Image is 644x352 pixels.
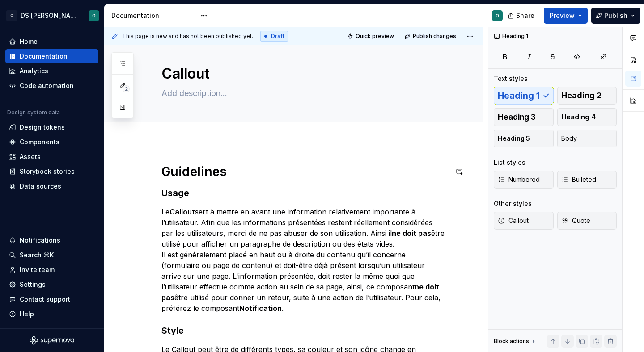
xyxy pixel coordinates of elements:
div: Block actions [494,338,529,345]
span: Heading 5 [498,134,530,143]
button: Share [503,8,540,24]
span: Preview [550,11,575,20]
button: Preview [544,8,588,24]
div: Help [20,310,34,318]
div: Documentation [20,52,68,61]
span: Callout [498,216,529,225]
span: Share [516,11,534,20]
div: Home [20,37,38,46]
strong: ne doit pas [392,229,431,238]
button: Heading 2 [557,87,617,105]
button: Bulleted [557,171,617,189]
div: Code automation [20,81,74,90]
span: Heading 2 [561,91,602,100]
div: Data sources [20,182,61,191]
a: Data sources [5,179,98,193]
div: Other styles [494,199,532,208]
div: C [6,10,17,21]
div: Design tokens [20,123,65,132]
span: Publish changes [413,33,456,40]
div: Contact support [20,295,70,304]
button: Body [557,130,617,147]
a: Components [5,135,98,149]
div: Analytics [20,67,48,75]
div: Documentation [111,11,196,20]
div: Text styles [494,74,528,83]
span: 2 [123,85,130,92]
a: Home [5,34,98,49]
div: O [496,12,499,19]
button: Heading 4 [557,108,617,126]
strong: Callout [169,207,195,216]
h3: Style [161,324,448,337]
div: Notifications [20,236,60,245]
button: Contact support [5,292,98,306]
button: Help [5,307,98,321]
div: Block actions [494,335,537,348]
svg: Supernova Logo [30,336,74,345]
button: Heading 5 [494,130,554,147]
button: Publish changes [402,30,460,42]
a: Settings [5,277,98,292]
button: Heading 3 [494,108,554,126]
div: Settings [20,280,46,289]
div: DS [PERSON_NAME] [21,11,78,20]
span: Publish [604,11,627,20]
button: Quick preview [344,30,398,42]
textarea: Callout [160,63,446,84]
a: Code automation [5,79,98,93]
div: Search ⌘K [20,251,54,260]
h3: Usage [161,187,448,199]
a: Documentation [5,49,98,63]
a: Assets [5,150,98,164]
span: Quote [561,216,590,225]
a: Invite team [5,263,98,277]
span: Bulleted [561,175,596,184]
span: Quick preview [356,33,394,40]
div: Assets [20,152,41,161]
span: Draft [271,33,284,40]
div: Invite team [20,265,55,274]
div: List styles [494,158,525,167]
div: O [92,12,96,19]
span: Numbered [498,175,540,184]
button: Callout [494,212,554,230]
a: Analytics [5,64,98,78]
button: CDS [PERSON_NAME]O [2,6,102,25]
a: Design tokens [5,120,98,134]
span: Heading 4 [561,113,596,122]
div: Storybook stories [20,167,75,176]
span: Body [561,134,577,143]
a: Storybook stories [5,164,98,179]
span: Heading 3 [498,113,536,122]
button: Numbered [494,171,554,189]
button: Quote [557,212,617,230]
div: Components [20,138,59,147]
button: Notifications [5,233,98,247]
strong: Notification [239,304,282,313]
button: Publish [591,8,640,24]
p: Le sert à mettre en avant une information relativement importante à l’utilisateur. Afin que les i... [161,206,448,314]
span: This page is new and has not been published yet. [122,33,253,40]
div: Design system data [7,109,60,116]
h1: Guidelines [161,163,448,180]
button: Search ⌘K [5,248,98,262]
